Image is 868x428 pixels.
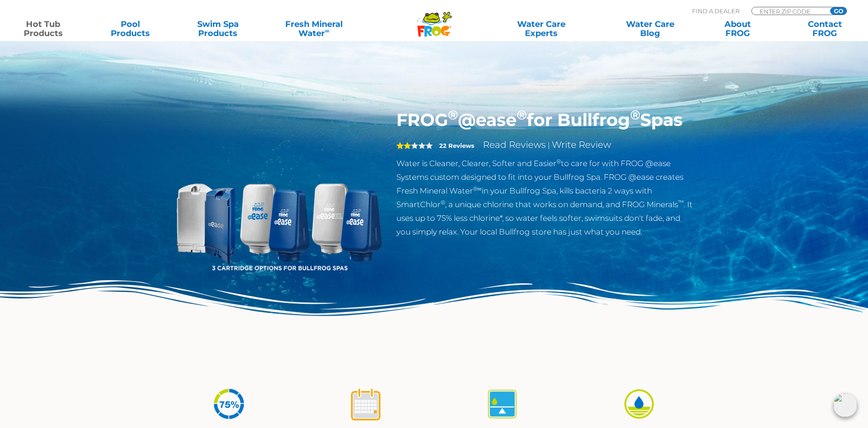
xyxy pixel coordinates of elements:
p: Water is Cleaner, Clearer, Softer and Easier to care for with FROG @ease Systems custom designed ... [396,157,694,239]
sup: ®∞ [473,185,482,192]
span: | [548,141,550,150]
strong: 22 Reviews [439,142,474,149]
p: Find A Dealer [692,7,740,15]
img: icon-atease-easy-on [622,387,656,421]
img: icon-atease-self-regulates [485,387,519,421]
a: Hot TubProducts [9,20,77,38]
a: AboutFROG [704,20,771,38]
img: icon-atease-shock-once [349,387,383,421]
img: openIcon [833,393,857,417]
a: Write Review [552,139,611,150]
span: 2 [396,142,411,149]
a: ContactFROG [791,20,859,38]
sup: ™ [678,199,684,206]
sup: ® [441,199,445,206]
input: Zip Code Form [759,7,820,15]
a: Water CareBlog [616,20,684,38]
a: PoolProducts [97,20,164,38]
input: GO [830,7,847,15]
a: Swim SpaProducts [184,20,252,38]
sup: ∞ [325,27,329,34]
a: Fresh MineralWater∞ [271,20,356,38]
a: Read Reviews [483,139,546,150]
sup: ® [517,107,527,123]
img: icon-atease-75percent-less [212,387,246,421]
sup: ® [448,107,458,123]
img: bullfrog-product-hero.png [175,110,383,318]
sup: ® [630,107,640,123]
h1: FROG @ease for Bullfrog Spas [396,110,694,130]
a: Water CareExperts [486,20,596,38]
sup: ® [556,158,561,165]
